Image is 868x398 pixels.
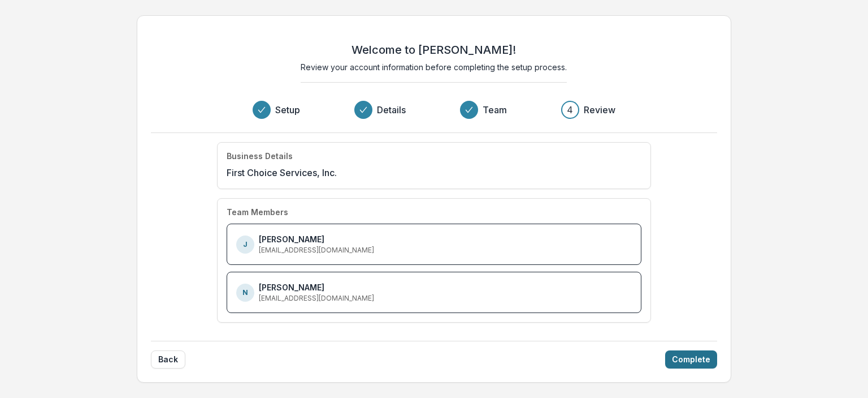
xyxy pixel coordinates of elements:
[567,103,573,117] div: 4
[259,245,374,255] p: [EMAIL_ADDRESS][DOMAIN_NAME]
[483,103,507,117] h3: Team
[259,281,324,293] p: [PERSON_NAME]
[242,288,248,298] p: N
[665,350,717,369] button: Complete
[351,43,516,57] h2: Welcome to [PERSON_NAME]!
[584,103,615,117] h3: Review
[259,233,324,245] p: [PERSON_NAME]
[253,101,615,119] div: Progress
[227,152,293,161] h4: Business Details
[377,103,406,117] h3: Details
[275,103,300,117] h3: Setup
[227,208,288,217] h4: Team Members
[227,166,337,179] p: First Choice Services, Inc.
[151,350,185,369] button: Back
[301,61,567,73] p: Review your account information before completing the setup process.
[243,239,248,250] p: J
[259,293,374,303] p: [EMAIL_ADDRESS][DOMAIN_NAME]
